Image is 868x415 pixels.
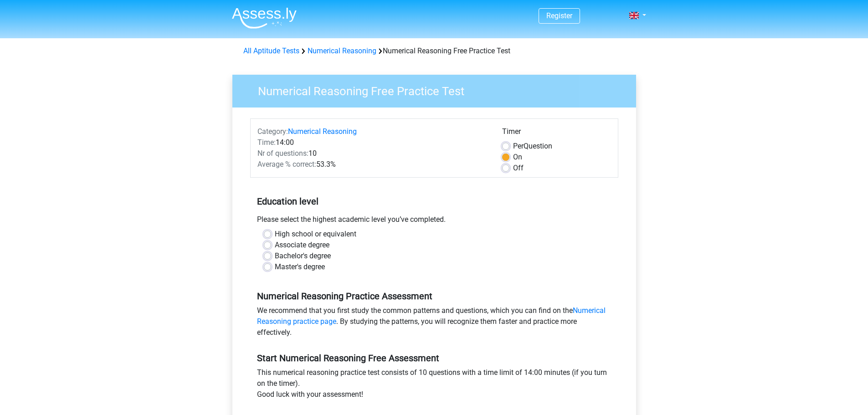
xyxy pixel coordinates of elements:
[257,127,288,136] span: Category:
[250,214,618,229] div: Please select the highest academic level you’ve completed.
[308,46,376,55] a: Numerical Reasoning
[275,240,329,251] label: Associate degree
[275,251,331,261] label: Bachelor's degree
[513,152,522,163] label: On
[513,142,524,150] span: Per
[250,367,618,404] div: This numerical reasoning practice test consists of 10 questions with a time limit of 14:00 minute...
[513,163,524,174] label: Off
[275,229,356,240] label: High school or equivalent
[257,138,276,147] span: Time:
[257,291,611,302] h5: Numerical Reasoning Practice Assessment
[257,149,308,158] span: Nr of questions:
[288,127,357,136] a: Numerical Reasoning
[240,46,629,56] div: Numerical Reasoning Free Practice Test
[251,148,495,159] div: 10
[243,46,299,55] a: All Aptitude Tests
[251,137,495,148] div: 14:00
[232,7,297,29] img: Assessly
[250,305,618,342] div: We recommend that you first study the common patterns and questions, which you can find on the . ...
[513,141,552,152] label: Question
[257,192,611,210] h5: Education level
[251,159,495,170] div: 53.3%
[257,353,611,364] h5: Start Numerical Reasoning Free Assessment
[546,11,572,20] a: Register
[257,160,316,169] span: Average % correct:
[502,126,611,141] div: Timer
[247,81,629,98] h3: Numerical Reasoning Free Practice Test
[275,261,325,272] label: Master's degree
